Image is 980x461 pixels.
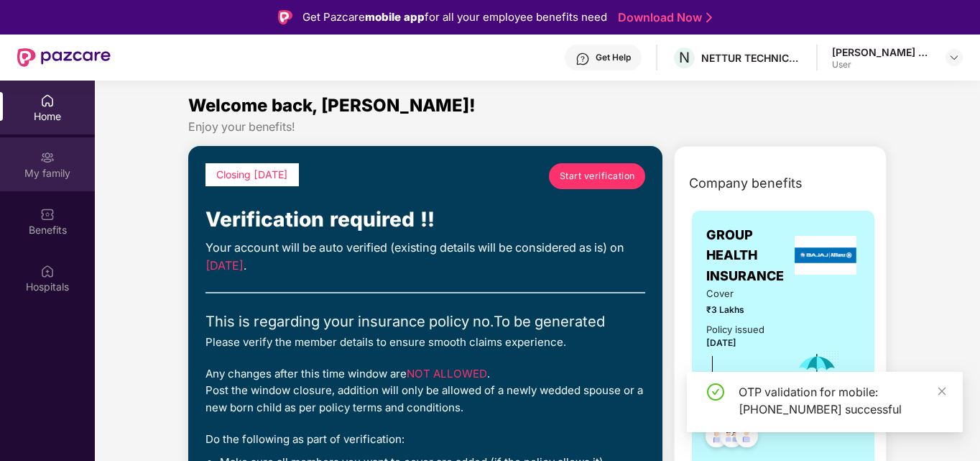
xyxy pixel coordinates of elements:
[205,239,645,275] div: Your account will be auto verified (existing details will be considered as is) on .
[706,303,774,316] span: ₹3 Lakhs
[302,9,607,26] div: Get Pazcare for all your employee benefits need
[278,10,292,24] img: Logo
[707,383,724,401] span: check-circle
[832,45,933,59] div: [PERSON_NAME] P P
[205,431,645,448] div: Do the following as part of verification:
[365,10,425,24] strong: mobile app
[596,52,631,63] div: Get Help
[706,337,736,348] span: [DATE]
[549,163,645,189] a: Start verification
[560,169,635,183] span: Start verification
[575,52,590,66] img: svg+xml;base64,PHN2ZyBpZD0iSGVscC0zMngzMiIgeG1sbnM9Imh0dHA6Ly93d3cudzMub3JnLzIwMDAvc3ZnIiB3aWR0aD...
[216,168,288,181] span: Closing [DATE]
[679,49,690,66] span: N
[706,322,764,337] div: Policy issued
[40,264,55,278] img: svg+xml;base64,PHN2ZyBpZD0iSG9zcGl0YWxzIiB4bWxucz0iaHR0cDovL3d3dy53My5vcmcvMjAwMC9zdmciIHdpZHRoPS...
[739,383,946,418] div: OTP validation for mobile: [PHONE_NUMBER] successful
[40,150,55,165] img: svg+xml;base64,PHN2ZyB3aWR0aD0iMjAiIGhlaWdodD0iMjAiIHZpZXdCb3g9IjAgMCAyMCAyMCIgZmlsbD0ibm9uZSIgeG...
[188,119,887,134] div: Enjoy your benefits!
[706,225,791,286] span: GROUP HEALTH INSURANCE
[205,258,244,273] span: [DATE]
[188,95,476,116] span: Welcome back, [PERSON_NAME]!
[832,59,933,70] div: User
[937,386,947,396] span: close
[618,10,708,25] a: Download Now
[40,93,55,108] img: svg+xml;base64,PHN2ZyBpZD0iSG9tZSIgeG1sbnM9Imh0dHA6Ly93d3cudzMub3JnLzIwMDAvc3ZnIiB3aWR0aD0iMjAiIG...
[689,173,803,193] span: Company benefits
[706,10,712,25] img: Stroke
[40,207,55,222] img: svg+xml;base64,PHN2ZyBpZD0iQmVuZWZpdHMiIHhtbG5zPSJodHRwOi8vd3d3LnczLm9yZy8yMDAwL3N2ZyIgd2lkdGg9Ij...
[205,334,645,351] div: Please verify the member details to ensure smooth claims experience.
[407,367,487,380] span: NOT ALLOWED
[205,365,645,416] div: Any changes after this time window are . Post the window closure, addition will only be allowed o...
[701,51,802,65] div: NETTUR TECHNICAL TRAINING FOUNDATION
[205,311,645,334] div: This is regarding your insurance policy no. To be generated
[795,236,856,275] img: insurerLogo
[17,48,111,67] img: New Pazcare Logo
[706,286,774,301] span: Cover
[948,52,960,63] img: svg+xml;base64,PHN2ZyBpZD0iRHJvcGRvd24tMzJ4MzIiIHhtbG5zPSJodHRwOi8vd3d3LnczLm9yZy8yMDAwL3N2ZyIgd2...
[794,350,841,397] img: icon
[205,204,645,235] div: Verification required !!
